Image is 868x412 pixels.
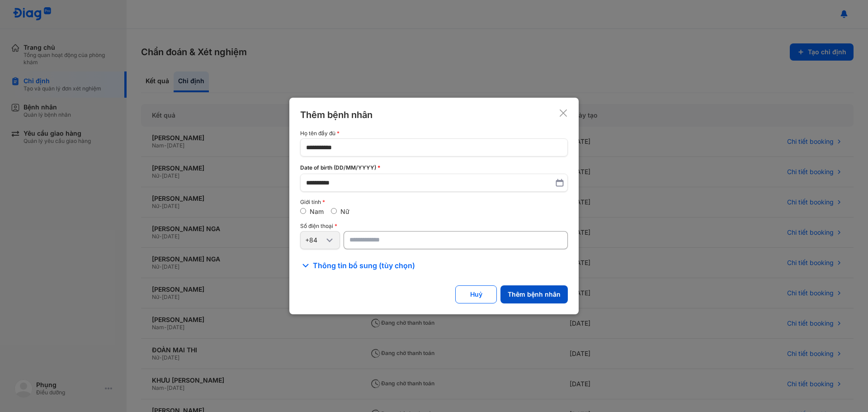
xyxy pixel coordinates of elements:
div: Giới tính [300,199,568,205]
div: Thêm bệnh nhân [300,109,373,121]
span: Thông tin bổ sung (tùy chọn) [313,260,415,271]
button: Thêm bệnh nhân [500,285,568,303]
button: Huỷ [455,285,497,303]
div: Số điện thoại [300,223,568,229]
div: +84 [305,236,324,244]
div: Date of birth (DD/MM/YYYY) [300,164,568,172]
label: Nam [310,208,324,215]
div: Họ tên đầy đủ [300,130,568,137]
label: Nữ [340,208,349,215]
